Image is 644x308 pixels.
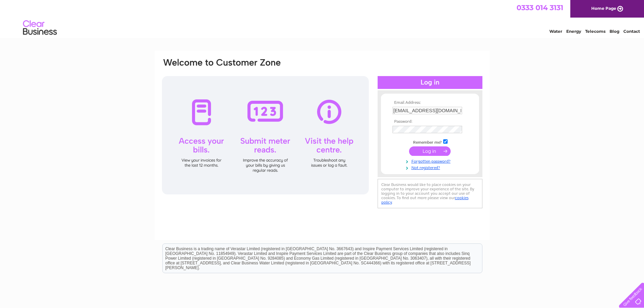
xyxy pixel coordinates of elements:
[163,4,482,33] div: Clear Business is a trading name of Verastar Limited (registered in [GEOGRAPHIC_DATA] No. 3667643...
[610,29,619,34] a: Blog
[623,29,640,34] a: Contact
[409,146,451,156] input: Submit
[391,119,469,124] th: Password:
[391,100,469,105] th: Email Address:
[566,29,581,34] a: Energy
[391,138,469,145] td: Remember me?
[381,195,469,205] a: cookies policy
[585,29,605,34] a: Telecoms
[23,18,57,38] img: logo.png
[392,158,469,164] a: Forgotten password?
[549,29,562,34] a: Water
[378,179,482,208] div: Clear Business would like to place cookies on your computer to improve your experience of the sit...
[392,164,469,170] a: Not registered?
[517,3,563,12] a: 0333 014 3131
